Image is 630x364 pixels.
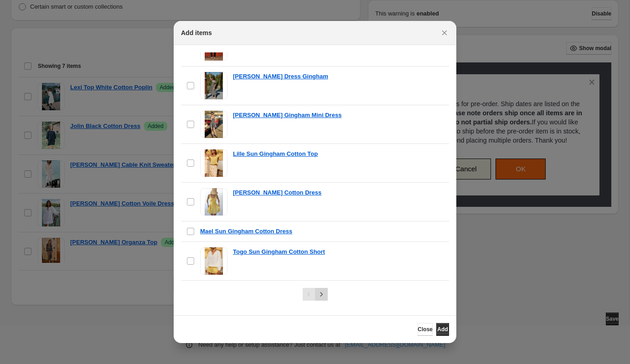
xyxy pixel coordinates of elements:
button: Add [436,323,449,336]
a: Togo Sun Gingham Cotton Short [233,247,325,256]
a: [PERSON_NAME] Cotton Dress [233,188,321,197]
span: Close [418,326,433,333]
button: Next [315,288,328,301]
span: Add [437,326,448,333]
button: Close [438,26,451,39]
button: Close [418,323,433,336]
nav: Pagination [303,288,328,301]
a: Mael Sun Gingham Cotton Dress [200,227,292,236]
a: [PERSON_NAME] Dress Gingham [233,72,328,81]
h2: Add items [181,28,212,37]
a: [PERSON_NAME] Gingham Mini Dress [233,111,341,120]
a: Lille Sun Gingham Cotton Top [233,149,318,159]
